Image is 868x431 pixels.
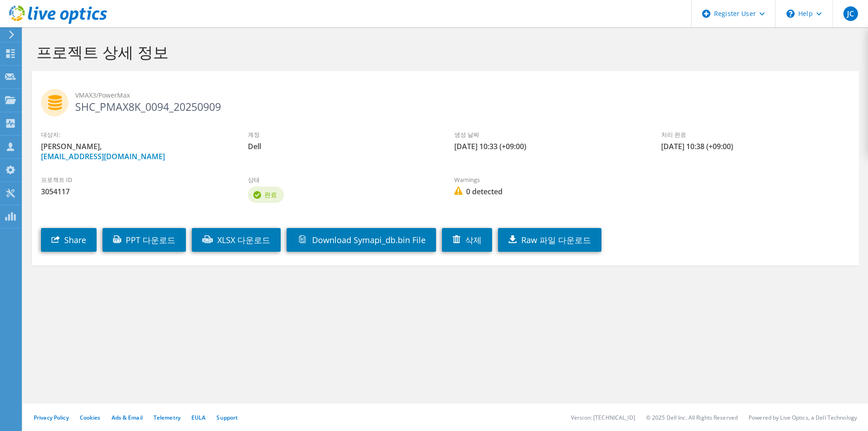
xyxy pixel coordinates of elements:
[192,228,281,252] a: XLSX 다운로드
[264,190,277,199] span: 완료
[454,130,643,139] label: 생성 날짜
[498,228,601,252] a: Raw 파일 다운로드
[80,414,101,421] a: Cookies
[41,89,850,112] h2: SHC_PMAX8K_0094_20250909
[41,130,230,139] label: 대상자:
[454,175,643,184] label: Warnings
[41,228,97,252] a: Share
[454,187,643,197] span: 0 detected
[36,42,850,62] h1: 프로젝트 상세 정보
[571,414,635,421] li: Version: [TECHNICAL_ID]
[191,414,205,421] a: EULA
[454,141,643,151] span: [DATE] 10:33 (+09:00)
[749,414,857,421] li: Powered by Live Optics, a Dell Technology
[786,10,795,18] svg: \n
[112,414,143,421] a: Ads & Email
[442,228,492,252] a: 삭제
[75,90,850,100] span: VMAX3/PowerMax
[646,414,738,421] li: © 2025 Dell Inc. All Rights Reserved
[103,228,186,252] a: PPT 다운로드
[34,414,69,421] a: Privacy Policy
[216,414,238,421] a: Support
[248,175,437,184] label: 상태
[41,141,230,161] span: [PERSON_NAME],
[41,175,230,184] label: 프로젝트 ID
[661,130,850,139] label: 처리 완료
[248,141,437,151] span: Dell
[843,6,858,21] span: JC
[287,228,436,252] a: Download Symapi_db.bin File
[661,141,850,151] span: [DATE] 10:38 (+09:00)
[41,151,165,161] a: [EMAIL_ADDRESS][DOMAIN_NAME]
[154,414,180,421] a: Telemetry
[41,187,230,197] span: 3054117
[248,130,437,139] label: 계정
